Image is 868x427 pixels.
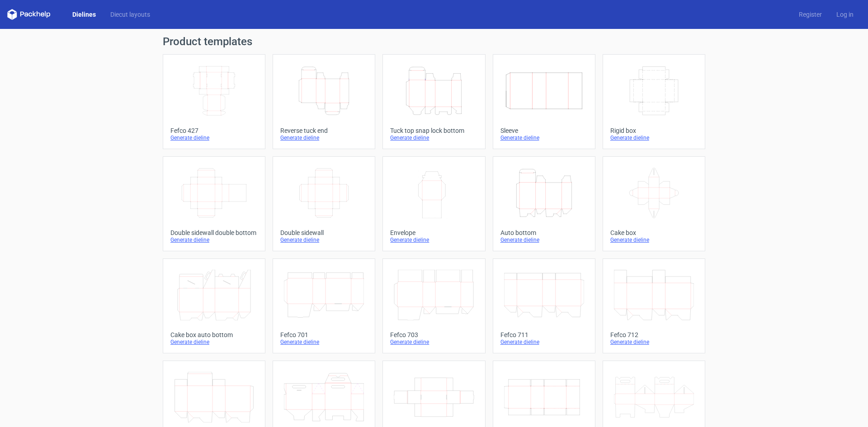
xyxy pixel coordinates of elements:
[273,258,375,353] a: Fefco 701Generate dieline
[610,236,698,244] div: Generate dieline
[500,127,588,134] div: Sleeve
[382,156,485,251] a: EnvelopeGenerate dieline
[170,331,258,338] div: Cake box auto bottom
[280,127,368,134] div: Reverse tuck end
[382,258,485,353] a: Fefco 703Generate dieline
[500,229,588,236] div: Auto bottom
[163,258,265,353] a: Cake box auto bottomGenerate dieline
[500,236,588,244] div: Generate dieline
[170,229,258,236] div: Double sidewall double bottom
[603,54,705,149] a: Rigid boxGenerate dieline
[280,134,368,141] div: Generate dieline
[65,10,103,19] a: Dielines
[103,10,157,19] a: Diecut layouts
[500,338,588,346] div: Generate dieline
[163,156,265,251] a: Double sidewall double bottomGenerate dieline
[390,236,477,244] div: Generate dieline
[170,236,258,244] div: Generate dieline
[390,229,477,236] div: Envelope
[493,54,595,149] a: SleeveGenerate dieline
[280,229,368,236] div: Double sidewall
[390,338,477,346] div: Generate dieline
[390,134,477,141] div: Generate dieline
[170,134,258,141] div: Generate dieline
[163,36,705,47] h1: Product templates
[610,127,698,134] div: Rigid box
[280,236,368,244] div: Generate dieline
[603,156,705,251] a: Cake boxGenerate dieline
[500,331,588,338] div: Fefco 711
[610,134,698,141] div: Generate dieline
[170,127,258,134] div: Fefco 427
[493,156,595,251] a: Auto bottomGenerate dieline
[273,54,375,149] a: Reverse tuck endGenerate dieline
[280,338,368,346] div: Generate dieline
[610,331,698,338] div: Fefco 712
[382,54,485,149] a: Tuck top snap lock bottomGenerate dieline
[610,229,698,236] div: Cake box
[390,127,477,134] div: Tuck top snap lock bottom
[273,156,375,251] a: Double sidewallGenerate dieline
[792,10,829,19] a: Register
[610,338,698,346] div: Generate dieline
[493,258,595,353] a: Fefco 711Generate dieline
[829,10,861,19] a: Log in
[390,331,477,338] div: Fefco 703
[170,338,258,346] div: Generate dieline
[280,331,368,338] div: Fefco 701
[163,54,265,149] a: Fefco 427Generate dieline
[500,134,588,141] div: Generate dieline
[603,258,705,353] a: Fefco 712Generate dieline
